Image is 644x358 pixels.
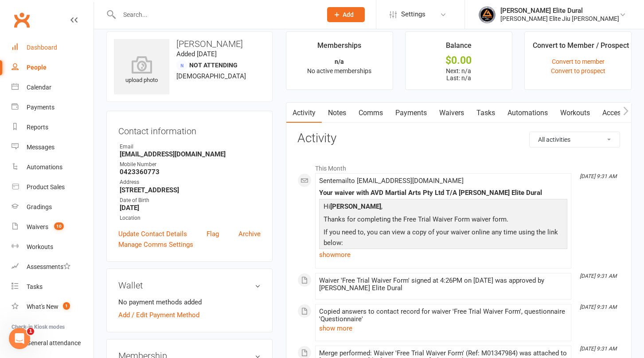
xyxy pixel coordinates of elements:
h3: Activity [297,132,620,145]
div: Gradings [27,203,52,210]
span: 1 [27,328,34,335]
i: [DATE] 9:31 AM [580,304,617,310]
a: Tasks [12,277,94,297]
div: Waivers [27,223,48,230]
div: upload photo [114,56,169,85]
button: show more [319,323,352,334]
span: Not Attending [189,62,238,69]
a: Activity [286,103,322,123]
div: Address [120,178,261,187]
strong: [PERSON_NAME] [330,202,381,210]
div: General attendance [27,339,81,346]
i: [DATE] 9:31 AM [580,346,617,352]
p: Thanks for completing the Free Trial Waiver Form waiver form. [321,214,565,227]
a: Reports [12,117,94,137]
a: Update Contact Details [118,229,187,239]
div: Memberships [317,40,361,56]
iframe: Intercom live chat [9,328,30,349]
span: [DEMOGRAPHIC_DATA] [176,72,246,80]
a: What's New1 [12,297,94,317]
div: Dashboard [27,44,57,51]
a: Notes [322,103,352,123]
div: Location [120,214,261,222]
div: $0.00 [414,56,504,65]
strong: [STREET_ADDRESS] [120,186,261,194]
p: Next: n/a Last: n/a [414,67,504,82]
a: Automations [501,103,554,123]
a: Clubworx [11,9,33,31]
a: Product Sales [12,177,94,197]
div: Date of Birth [120,196,261,205]
div: Your waiver with AVD Martial Arts Pty Ltd T/A [PERSON_NAME] Elite Dural [319,189,567,197]
a: Convert to member [552,58,605,65]
a: Workouts [12,237,94,257]
a: Convert to prospect [551,67,605,74]
input: Search... [117,8,316,21]
button: Add [327,7,365,22]
div: Payments [27,104,55,111]
a: Automations [12,157,94,177]
a: Comms [352,103,389,123]
div: Assessments [27,263,70,270]
a: Tasks [470,103,501,123]
h3: Wallet [118,280,261,290]
span: No active memberships [307,67,371,74]
div: Mobile Number [120,160,261,169]
a: General attendance kiosk mode [12,333,94,353]
a: Messages [12,137,94,157]
time: Added [DATE] [176,50,217,58]
span: 10 [54,222,64,230]
li: No payment methods added [118,297,261,307]
li: This Month [297,159,620,173]
a: Dashboard [12,38,94,58]
div: Messages [27,144,55,151]
a: Calendar [12,78,94,97]
span: 1 [63,302,70,310]
i: [DATE] 9:31 AM [580,273,617,279]
a: People [12,58,94,78]
a: Waivers 10 [12,217,94,237]
i: [DATE] 9:31 AM [580,173,617,179]
div: [PERSON_NAME] Elite Dural [500,7,619,15]
a: Manage Comms Settings [118,239,193,250]
div: Waiver 'Free Trial Waiver Form' signed at 4:26PM on [DATE] was approved by [PERSON_NAME] Elite Dural [319,277,567,292]
p: Hi , [321,201,565,214]
div: Calendar [27,84,51,91]
span: Settings [401,4,425,24]
div: [PERSON_NAME] Elite Jiu [PERSON_NAME] [500,15,619,23]
div: Email [120,143,261,151]
div: Product Sales [27,183,65,191]
img: thumb_image1702864552.png [478,6,496,23]
span: Add [343,11,354,18]
div: People [27,64,47,71]
a: Gradings [12,197,94,217]
a: Payments [389,103,433,123]
strong: [EMAIL_ADDRESS][DOMAIN_NAME] [120,150,261,158]
strong: 0423360773 [120,168,261,176]
a: Workouts [554,103,596,123]
div: Balance [446,40,472,56]
div: Reports [27,124,48,131]
div: Automations [27,163,62,171]
p: If you need to, you can view a copy of your waiver online any time using the link below: [321,227,565,250]
a: Waivers [433,103,470,123]
h3: Contact information [118,123,261,136]
div: Tasks [27,283,43,290]
div: What's New [27,303,59,310]
a: Add / Edit Payment Method [118,310,199,320]
a: Payments [12,97,94,117]
div: Workouts [27,243,53,250]
div: Convert to Member / Prospect [533,40,629,56]
div: Copied answers to contact record for waiver 'Free Trial Waiver Form', questionnaire 'Questionnaire' [319,308,567,323]
span: Sent email to [EMAIL_ADDRESS][DOMAIN_NAME] [319,177,464,185]
a: show more [319,249,567,261]
h3: [PERSON_NAME] [114,39,265,49]
strong: n/a [335,58,344,65]
a: Archive [238,229,261,239]
strong: [DATE] [120,204,261,212]
a: Flag [207,229,219,239]
a: Assessments [12,257,94,277]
